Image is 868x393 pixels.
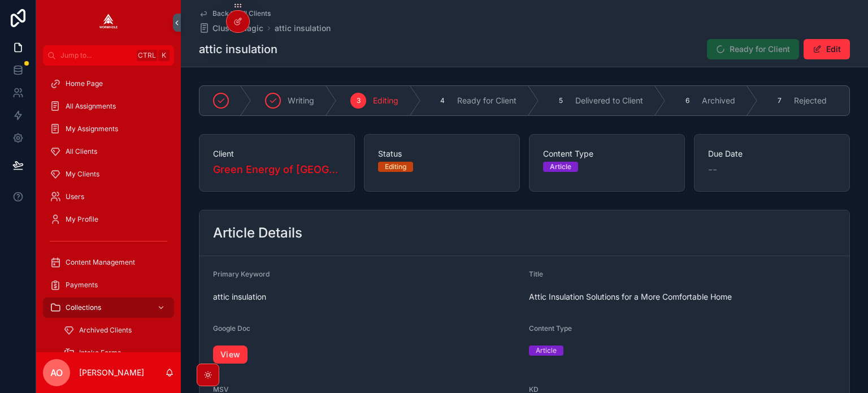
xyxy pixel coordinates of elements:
span: Delivered to Client [575,95,643,106]
a: Users [43,187,174,207]
span: Writing [288,95,314,106]
span: Attic Insulation Solutions for a More Comfortable Home [529,291,836,303]
img: App logo [99,14,118,32]
div: Article [536,346,557,356]
span: K [159,51,168,60]
span: Archived [702,95,735,106]
span: Ctrl [137,50,157,61]
span: Ready for Client [457,95,517,106]
span: All Assignments [66,102,116,111]
button: Edit [804,39,850,59]
a: All Clients [43,141,174,162]
a: Collections [43,297,174,318]
span: Content Management [66,258,135,267]
span: Collections [66,303,101,312]
span: Editing [373,95,398,106]
span: Client [213,148,341,159]
span: ClusterMagic [212,23,263,34]
span: My Assignments [66,124,118,133]
span: -- [708,162,717,178]
span: Jump to... [60,51,132,60]
span: Content Type [543,148,671,159]
span: 7 [778,96,782,105]
span: 5 [559,96,563,105]
a: View [213,346,248,364]
span: Due Date [708,148,836,159]
a: Content Management [43,252,174,273]
a: My Clients [43,164,174,184]
h2: Article Details [213,224,302,242]
div: scrollable content [36,66,181,352]
span: My Profile [66,215,98,224]
a: Archived Clients [57,320,174,340]
span: 3 [357,96,361,105]
span: Google Doc [213,324,250,332]
div: Editing [385,162,406,172]
span: Title [529,270,543,278]
span: 4 [440,96,445,105]
a: All Assignments [43,96,174,116]
span: Users [66,192,84,201]
h1: attic insulation [199,41,277,57]
span: Home Page [66,79,103,88]
span: Intake Forms [79,348,121,357]
span: attic insulation [213,291,520,303]
a: Back to All Clients [199,9,271,18]
span: Primary Keyword [213,270,270,278]
button: Jump to...CtrlK [43,45,174,66]
span: Back to All Clients [212,9,271,18]
span: Status [378,148,506,159]
a: My Assignments [43,119,174,139]
a: Intake Forms [57,343,174,363]
span: 6 [685,96,689,105]
a: Home Page [43,74,174,94]
span: Payments [66,280,98,290]
a: Payments [43,275,174,295]
span: Content Type [529,324,572,332]
span: Rejected [794,95,827,106]
span: All Clients [66,147,97,156]
a: Green Energy of [GEOGRAPHIC_DATA] [213,162,341,178]
p: [PERSON_NAME] [79,367,144,378]
span: Archived Clients [79,326,132,335]
div: Article [550,162,571,172]
span: My Clients [66,170,99,179]
a: My Profile [43,209,174,230]
span: AO [50,366,63,379]
a: attic insulation [275,23,331,34]
a: ClusterMagic [199,23,263,34]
